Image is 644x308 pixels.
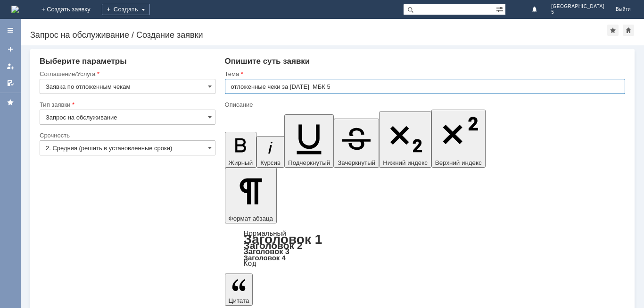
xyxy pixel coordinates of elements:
div: Сделать домашней страницей [623,25,634,36]
button: Цитата [225,274,253,306]
a: Заголовок 3 [244,247,289,256]
a: Мои согласования [3,76,18,91]
button: Нижний индекс [379,111,431,168]
span: Формат абзаца [229,215,273,222]
span: Расширенный поиск [496,4,505,13]
button: Подчеркнутый [284,114,334,168]
span: [GEOGRAPHIC_DATA] [551,4,604,9]
button: Зачеркнутый [334,119,379,168]
button: Формат абзаца [225,168,277,223]
div: Создать [102,4,150,15]
div: Срочность [40,132,214,138]
span: Зачеркнутый [338,159,375,166]
span: 5 [551,9,604,15]
div: Соглашение/Услуга [40,71,214,77]
button: Жирный [225,132,257,168]
div: Формат абзаца [225,230,625,267]
span: Выберите параметры [40,57,127,66]
button: Верхний индекс [431,110,486,168]
span: Нижний индекс [383,159,428,166]
a: Заголовок 1 [244,232,322,247]
a: Мои заявки [3,59,18,74]
span: Верхний индекс [435,159,482,166]
a: Код [244,259,256,268]
div: Тип заявки [40,102,214,108]
a: Создать заявку [3,42,18,57]
span: Подчеркнутый [288,159,330,166]
div: Описание [225,102,623,108]
img: logo [11,6,19,13]
a: Перейти на домашнюю страницу [11,6,19,13]
span: Цитата [229,297,249,304]
a: Заголовок 4 [244,254,286,262]
div: Добавить в избранное [607,25,619,36]
span: Курсив [260,159,281,166]
span: Опишите суть заявки [225,57,310,66]
div: Запрос на обслуживание / Создание заявки [30,30,607,40]
button: Курсив [256,136,284,168]
span: Жирный [229,159,253,166]
div: Тема [225,71,623,77]
a: Заголовок 2 [244,240,303,251]
a: Нормальный [244,229,286,237]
